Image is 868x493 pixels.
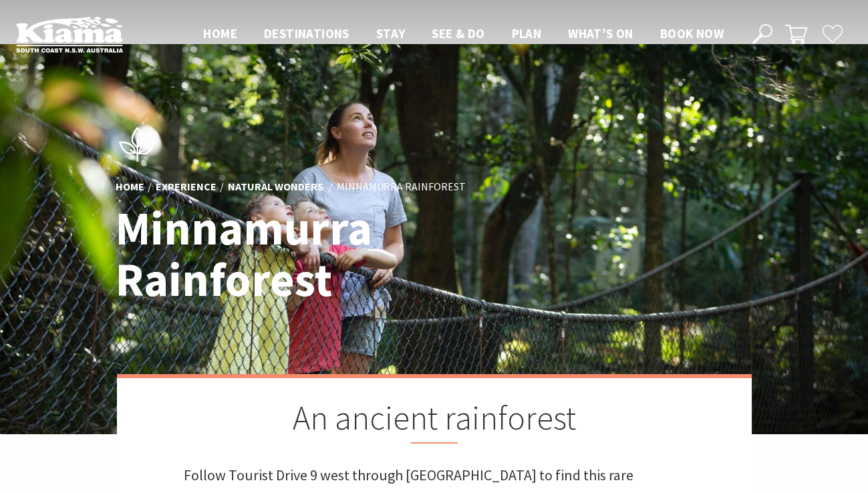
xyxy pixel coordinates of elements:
[432,25,484,41] span: See & Do
[156,180,216,195] a: Experience
[660,25,724,41] span: Book now
[376,25,406,41] span: Stay
[264,25,349,41] span: Destinations
[228,180,323,195] a: Natural Wonders
[116,180,144,195] a: Home
[190,23,737,45] nav: Main Menu
[116,203,493,306] h1: Minnamurra Rainforest
[568,25,633,41] span: What’s On
[203,25,237,41] span: Home
[337,179,466,196] li: Minnamurra Rainforest
[16,16,123,53] img: Kiama Logo
[512,25,542,41] span: Plan
[184,398,685,444] h2: An ancient rainforest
